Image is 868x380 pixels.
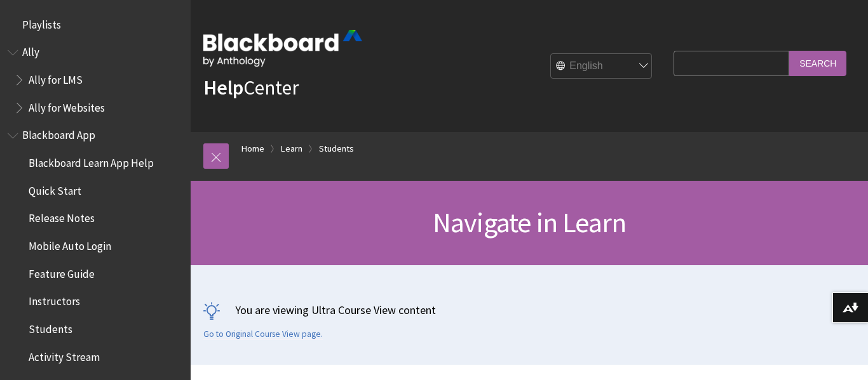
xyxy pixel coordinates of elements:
[29,152,154,169] span: Blackboard Learn App Help
[22,125,95,142] span: Blackboard App
[203,302,855,318] p: You are viewing Ultra Course View content
[241,141,264,157] a: Home
[29,346,100,364] span: Activity Stream
[29,291,80,308] span: Instructors
[319,141,354,157] a: Students
[29,318,72,336] span: Students
[8,42,183,119] nav: Book outline for Anthology Ally Help
[8,14,183,36] nav: Book outline for Playlists
[203,329,323,340] a: Go to Original Course View page.
[29,235,111,252] span: Mobile Auto Login
[551,54,653,79] select: Site Language Selector
[281,141,302,157] a: Learn
[29,208,95,225] span: Release Notes
[789,51,846,75] input: Search
[29,180,81,197] span: Quick Start
[29,263,95,280] span: Feature Guide
[203,30,362,67] img: Blackboard by Anthology
[203,75,299,100] a: HelpCenter
[22,42,39,59] span: Ally
[22,14,61,31] span: Playlists
[29,69,83,86] span: Ally for LMS
[29,97,105,114] span: Ally for Websites
[433,205,626,240] span: Navigate in Learn
[203,75,243,100] strong: Help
